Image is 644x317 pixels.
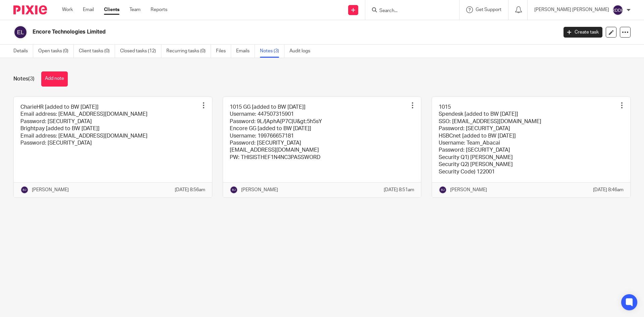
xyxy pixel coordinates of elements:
a: Work [62,6,73,13]
h2: Encore Technologies Limited [33,29,449,36]
span: (3) [28,76,35,82]
a: Email [83,6,94,13]
a: Audit logs [289,45,315,58]
a: Reports [151,6,167,13]
p: [PERSON_NAME] [PERSON_NAME] [534,6,609,13]
a: Client tasks (0) [79,45,115,58]
a: Create task [563,27,602,38]
a: Emails [236,45,255,58]
h1: Notes [13,75,35,83]
p: [PERSON_NAME] [32,187,69,193]
span: Get Support [476,7,501,12]
a: Notes (3) [260,45,284,58]
button: Add note [41,71,68,87]
img: Pixie [13,5,47,14]
a: Recurring tasks (0) [166,45,211,58]
a: Files [216,45,231,58]
a: Details [13,45,33,58]
p: [PERSON_NAME] [241,187,278,193]
a: Open tasks (0) [38,45,74,58]
p: [DATE] 8:51am [384,187,414,193]
a: Closed tasks (12) [120,45,161,58]
img: svg%3E [439,186,447,194]
p: [DATE] 8:46am [593,187,624,193]
img: svg%3E [13,25,28,39]
p: [DATE] 8:56am [175,187,205,193]
img: svg%3E [612,5,623,15]
p: [PERSON_NAME] [450,187,487,193]
input: Search [379,8,439,14]
img: svg%3E [230,186,238,194]
a: Clients [104,6,119,13]
img: svg%3E [20,186,29,194]
a: Team [129,6,141,13]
